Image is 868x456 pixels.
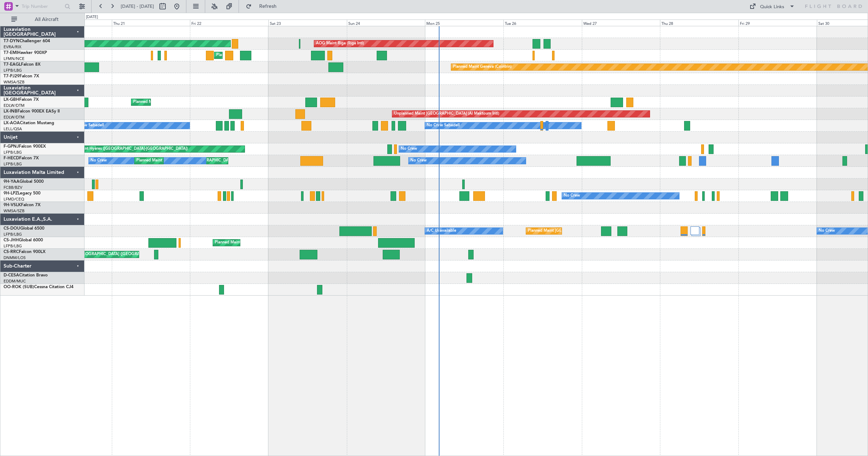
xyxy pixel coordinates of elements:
span: CS-RRC [4,250,19,254]
a: 9H-LPZLegacy 500 [4,191,40,196]
span: 9H-YAA [4,180,20,184]
a: T7-DYNChallenger 604 [4,39,50,43]
a: EDLW/DTM [4,103,24,108]
div: No Crew [819,226,835,236]
span: F-HECD [4,156,19,160]
div: Planned Maint Nice ([GEOGRAPHIC_DATA]) [133,97,212,108]
span: CS-JHH [4,238,19,242]
a: F-HECDFalcon 7X [4,156,39,160]
span: All Aircraft [18,17,75,22]
input: Trip Number [22,1,62,12]
a: EDLW/DTM [4,115,24,120]
span: 9H-LPZ [4,191,18,196]
div: Quick Links [760,4,784,11]
div: Tue 26 [503,20,582,26]
div: Planned Maint Geneva (Cointrin) [453,62,512,72]
a: OO-ROK (SUB)Cessna Citation CJ4 [4,285,73,289]
a: LX-AOACitation Mustang [4,121,54,125]
span: T7-DYN [4,39,20,43]
button: All Aircraft [8,14,77,25]
a: LFMN/NCE [4,56,24,61]
div: Planned Maint [GEOGRAPHIC_DATA] ([GEOGRAPHIC_DATA]) [51,249,163,260]
div: No Crew [564,191,580,201]
a: D-CESACitation Bravo [4,273,48,278]
a: WMSA/SZB [4,208,24,214]
a: T7-PJ29Falcon 7X [4,74,39,78]
div: Planned Maint [GEOGRAPHIC_DATA] ([GEOGRAPHIC_DATA]) [166,155,278,166]
div: Thu 28 [660,20,738,26]
a: T7-EMIHawker 900XP [4,51,47,55]
a: LFPB/LBG [4,161,22,167]
div: No Crew Sabadell [427,120,460,131]
span: Refresh [253,4,283,9]
a: LX-INBFalcon 900EX EASy II [4,109,60,114]
span: CS-DOU [4,226,20,231]
button: Refresh [242,1,285,12]
div: Planned Maint [GEOGRAPHIC_DATA] ([GEOGRAPHIC_DATA]) [215,237,327,248]
div: Planned Maint [GEOGRAPHIC_DATA] ([GEOGRAPHIC_DATA]) [136,155,248,166]
span: T7-EAGL [4,62,21,67]
div: Fri 29 [738,20,817,26]
a: LFPB/LBG [4,150,22,155]
button: Quick Links [746,1,798,12]
div: AOG Maint Hyères ([GEOGRAPHIC_DATA]-[GEOGRAPHIC_DATA]) [68,144,188,154]
span: F-GPNJ [4,144,19,149]
span: 9H-VSLK [4,203,21,207]
a: CS-DOUGlobal 6500 [4,226,44,231]
span: T7-PJ29 [4,74,20,78]
a: 9H-YAAGlobal 5000 [4,180,44,184]
div: Planned Maint [GEOGRAPHIC_DATA] ([GEOGRAPHIC_DATA]) [528,226,640,236]
a: LX-GBHFalcon 7X [4,98,39,102]
div: Thu 21 [112,20,190,26]
div: No Crew [91,155,107,166]
div: No Crew [401,144,417,154]
div: A/C Unavailable [427,226,456,236]
span: T7-EMI [4,51,17,55]
div: Fri 22 [190,20,268,26]
span: D-CESA [4,273,19,278]
a: LFPB/LBG [4,243,22,249]
a: LFMD/CEQ [4,197,24,202]
a: F-GPNJFalcon 900EX [4,144,46,149]
a: EVRA/RIX [4,44,21,50]
span: LX-AOA [4,121,20,125]
a: T7-EAGLFalcon 8X [4,62,40,67]
span: OO-ROK (SUB) [4,285,34,289]
a: LFPB/LBG [4,232,22,237]
div: Sat 23 [268,20,347,26]
div: Wed 27 [582,20,660,26]
div: No Crew [410,155,427,166]
a: LELL/QSA [4,126,22,132]
div: AOG Maint Riga (Riga Intl) [316,38,364,49]
a: LFPB/LBG [4,68,22,73]
a: EDDM/MUC [4,279,26,284]
div: Sun 24 [347,20,425,26]
div: No Crew Sabadell [71,120,104,131]
a: DNMM/LOS [4,255,26,260]
div: Planned Maint Chester [216,50,257,61]
a: FCBB/BZV [4,185,22,190]
a: CS-RRCFalcon 900LX [4,250,45,254]
div: [DATE] [86,14,98,20]
span: [DATE] - [DATE] [121,3,154,10]
div: Unplanned Maint [GEOGRAPHIC_DATA] (Al Maktoum Intl) [394,109,499,119]
a: 9H-VSLKFalcon 7X [4,203,40,207]
a: CS-JHHGlobal 6000 [4,238,43,242]
a: WMSA/SZB [4,79,24,85]
span: LX-INB [4,109,17,114]
div: Mon 25 [425,20,503,26]
span: LX-GBH [4,98,19,102]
